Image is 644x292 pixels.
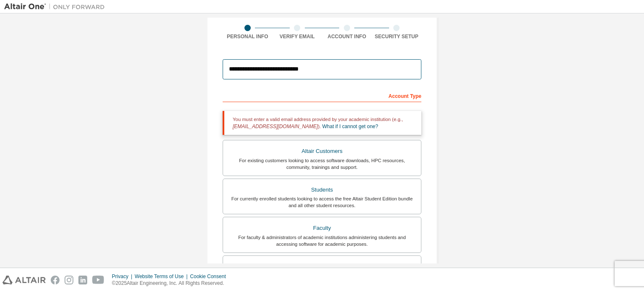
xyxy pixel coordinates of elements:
div: Security Setup [372,33,422,40]
div: Verify Email [273,33,322,40]
img: Altair One [4,3,109,11]
img: linkedin.svg [78,276,87,284]
img: instagram.svg [65,276,73,284]
div: Account Info [322,33,372,40]
div: Website Terms of Use [135,273,190,280]
div: You must enter a valid email address provided by your academic institution (e.g., ). [223,111,421,135]
img: youtube.svg [92,276,104,284]
div: For currently enrolled students looking to access the free Altair Student Edition bundle and all ... [228,195,416,209]
div: Students [228,184,416,196]
span: [EMAIL_ADDRESS][DOMAIN_NAME] [233,124,318,129]
div: Everyone else [228,261,416,273]
div: Faculty [228,222,416,234]
div: Privacy [112,273,135,280]
a: What if I cannot get one? [322,124,378,129]
div: For faculty & administrators of academic institutions administering students and accessing softwa... [228,234,416,247]
div: Altair Customers [228,145,416,157]
img: facebook.svg [51,276,60,284]
img: altair_logo.svg [3,276,46,284]
p: © 2025 Altair Engineering, Inc. All Rights Reserved. [112,280,231,287]
div: Cookie Consent [190,273,231,280]
div: For existing customers looking to access software downloads, HPC resources, community, trainings ... [228,157,416,171]
div: Personal Info [223,33,273,40]
div: Account Type [223,89,421,102]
